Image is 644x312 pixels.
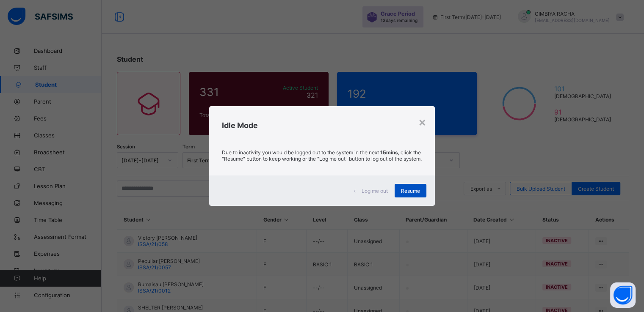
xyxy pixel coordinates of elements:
[401,188,420,194] span: Resume
[222,121,422,130] h2: Idle Mode
[222,149,422,162] p: Due to inactivity you would be logged out to the system in the next , click the "Resume" button t...
[610,282,636,308] button: Open asap
[418,115,426,129] div: ×
[380,149,398,156] strong: 15mins
[362,188,388,194] span: Log me out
